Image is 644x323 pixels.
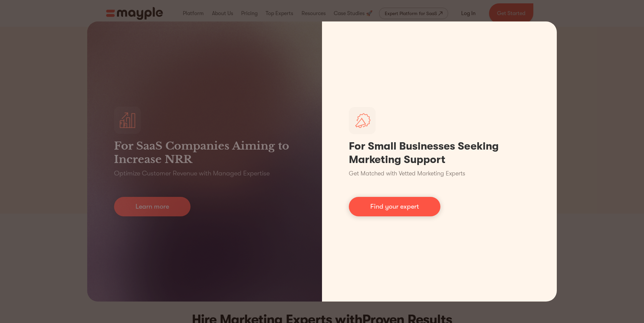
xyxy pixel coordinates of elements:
[114,197,191,216] a: Learn more
[349,197,440,216] a: Find your expert
[349,169,465,178] p: Get Matched with Vetted Marketing Experts
[114,139,295,166] h3: For SaaS Companies Aiming to Increase NRR
[114,169,270,178] p: Optimize Customer Revenue with Managed Expertise
[349,140,530,166] h1: For Small Businesses Seeking Marketing Support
